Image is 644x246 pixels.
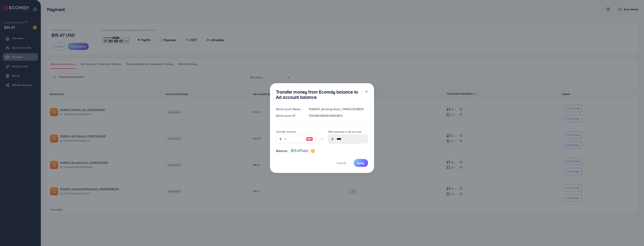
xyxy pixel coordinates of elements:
button: Cancel [332,159,351,167]
div: Ad Account ID [273,114,306,118]
img: image [311,149,315,153]
img: image [306,137,313,141]
h3: Transfer money from Ecomdy balance to Ad account balance [276,89,362,100]
label: Transfer amount [276,130,296,134]
div: 1028901_Ecomdy Rooz_1747827253895 [306,107,371,111]
span: Cancel [337,161,346,165]
iframe: Chat [628,229,641,243]
div: 7506860864591806465 [306,114,371,118]
span: USD [302,149,308,153]
div: Ad Account Name [273,107,306,111]
h4: $15.47 [291,148,315,153]
label: Total balance in ad account [328,130,361,134]
button: Apply [354,159,368,167]
span: Apply [357,161,364,165]
span: Balance: [276,149,288,153]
